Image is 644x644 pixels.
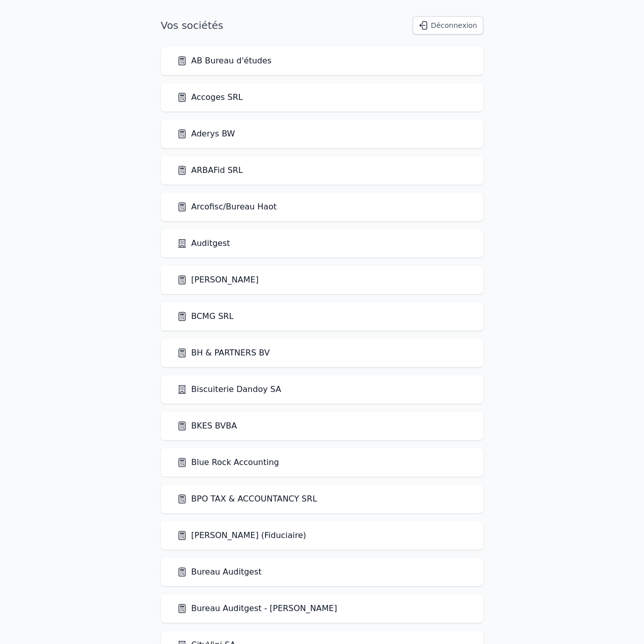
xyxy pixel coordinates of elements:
[177,201,276,213] a: Arcofisc/Bureau Haot
[177,566,262,578] a: Bureau Auditgest
[177,310,233,323] a: BCMG SRL
[177,128,235,140] a: Aderys BW
[177,602,337,615] a: Bureau Auditgest - [PERSON_NAME]
[161,18,223,32] h1: Vos sociétés
[177,274,259,286] a: [PERSON_NAME]
[177,493,317,505] a: BPO TAX & ACCOUNTANCY SRL
[413,16,483,34] button: Déconnexion
[177,420,237,432] a: BKES BVBA
[177,383,281,396] a: Biscuiterie Dandoy SA
[177,347,270,359] a: BH & PARTNERS BV
[177,164,243,176] a: ARBAFid SRL
[177,237,230,249] a: Auditgest
[177,55,271,67] a: AB Bureau d'études
[177,91,243,103] a: Accoges SRL
[177,529,306,542] a: [PERSON_NAME] (Fiduciaire)
[177,456,279,469] a: Blue Rock Accounting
